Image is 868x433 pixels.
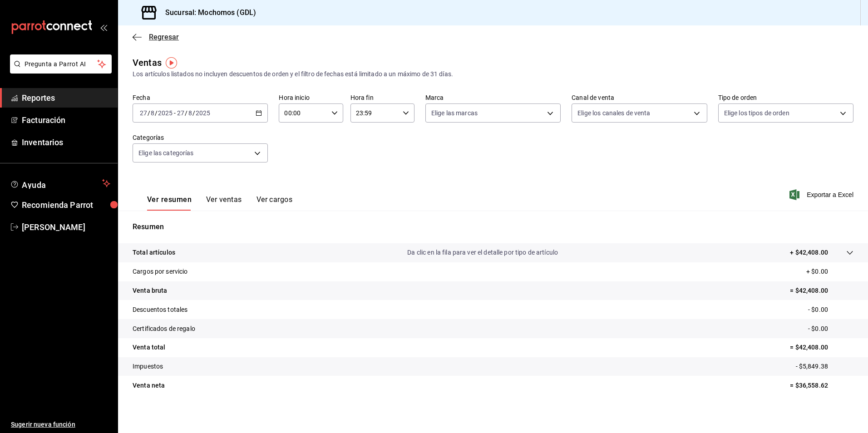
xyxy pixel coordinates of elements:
p: + $0.00 [806,267,853,276]
p: = $36,558.62 [790,381,853,390]
button: Exportar a Excel [791,189,853,200]
span: Regresar [149,33,179,41]
span: Sugerir nueva función [11,420,110,429]
input: -- [177,109,185,117]
p: Cargos por servicio [133,267,188,276]
button: open_drawer_menu [100,24,107,31]
h3: Sucursal: Mochomos (GDL) [158,7,256,18]
span: [PERSON_NAME] [22,221,110,233]
span: / [192,109,195,117]
p: Venta bruta [133,286,167,295]
p: - $0.00 [808,305,853,315]
p: + $42,408.00 [790,248,828,257]
button: Ver ventas [206,195,242,211]
span: Ayuda [22,178,99,189]
label: Fecha [133,94,268,101]
button: Regresar [133,33,179,41]
label: Categorías [133,134,268,141]
img: Tooltip marker [166,57,177,69]
button: Ver cargos [256,195,293,211]
span: Recomienda Parrot [22,199,110,211]
span: Pregunta a Parrot AI [25,59,98,69]
div: Ventas [133,56,162,69]
input: -- [139,109,148,117]
p: Impuestos [133,362,163,371]
label: Canal de venta [572,94,707,101]
span: Inventarios [22,136,110,148]
div: Los artículos listados no incluyen descuentos de orden y el filtro de fechas está limitado a un m... [133,69,853,79]
input: ---- [158,109,173,117]
p: = $42,408.00 [790,343,853,352]
a: Pregunta a Parrot AI [6,66,112,75]
p: Venta neta [133,381,165,390]
p: Descuentos totales [133,305,187,315]
p: Resumen [133,221,853,232]
span: / [155,109,158,117]
span: Elige los tipos de orden [724,108,789,118]
p: - $0.00 [808,324,853,334]
button: Pregunta a Parrot AI [10,54,112,74]
label: Marca [425,94,561,101]
label: Tipo de orden [718,94,853,101]
span: Elige las marcas [431,108,478,118]
p: = $42,408.00 [790,286,853,295]
label: Hora fin [350,94,414,101]
p: Venta total [133,343,165,352]
p: Da clic en la fila para ver el detalle por tipo de artículo [407,248,558,257]
input: -- [188,109,192,117]
span: / [148,109,150,117]
span: / [185,109,187,117]
input: -- [150,109,155,117]
input: ---- [195,109,211,117]
span: Facturación [22,114,110,126]
button: Ver resumen [147,195,192,211]
p: Certificados de regalo [133,324,195,334]
span: Elige las categorías [138,148,194,157]
span: Reportes [22,92,110,104]
span: - [174,109,176,117]
span: Elige los canales de venta [577,108,650,118]
label: Hora inicio [279,94,343,101]
div: navigation tabs [147,195,292,211]
p: - $5,849.38 [796,362,853,371]
p: Total artículos [133,248,175,257]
